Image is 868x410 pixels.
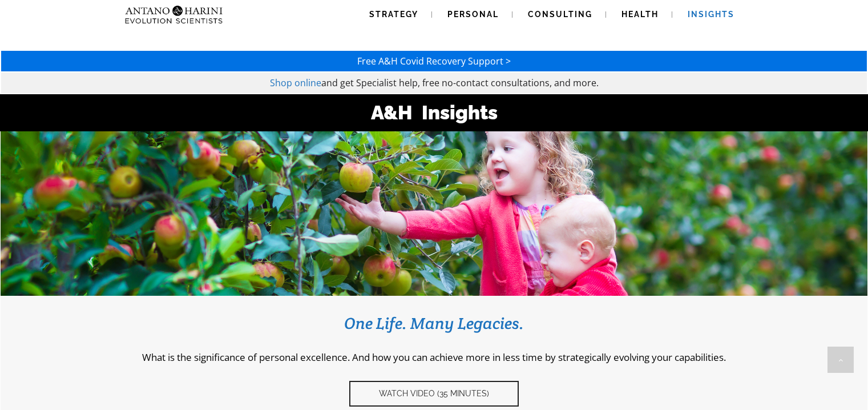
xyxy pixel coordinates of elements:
a: Free A&H Covid Recovery Support > [357,55,511,67]
span: and get Specialist help, free no-contact consultations, and more. [321,77,599,89]
h3: One Life. Many Legacies. [18,313,850,333]
span: Health [621,10,659,19]
span: Insights [688,10,734,19]
a: Watch video (35 Minutes) [349,381,519,407]
p: What is the significance of personal excellence. And how you can achieve more in less time by str... [18,351,850,364]
strong: A&H Insights [371,101,498,124]
span: Watch video (35 Minutes) [379,389,489,399]
a: Shop online [270,77,321,89]
span: Personal [447,10,499,19]
span: Strategy [369,10,418,19]
span: Consulting [528,10,592,19]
